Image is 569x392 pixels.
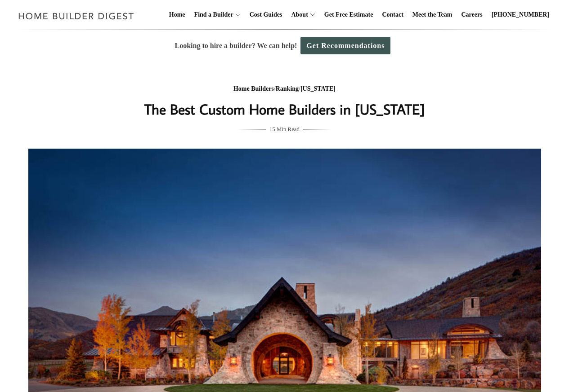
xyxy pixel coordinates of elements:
[191,0,233,29] a: Find a Builder
[105,98,464,120] h1: The Best Custom Home Builders in [US_STATE]
[14,7,138,25] img: Home Builder Digest
[378,0,407,29] a: Contact
[276,85,299,92] a: Ranking
[300,37,390,54] a: Get Recommendations
[166,0,189,29] a: Home
[409,0,456,29] a: Meet the Team
[105,84,464,95] div: / /
[246,0,286,29] a: Cost Guides
[488,0,553,29] a: [PHONE_NUMBER]
[287,0,308,29] a: About
[233,85,274,92] a: Home Builders
[300,85,336,92] a: [US_STATE]
[269,124,300,134] span: 15 Min Read
[458,0,486,29] a: Careers
[321,0,377,29] a: Get Free Estimate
